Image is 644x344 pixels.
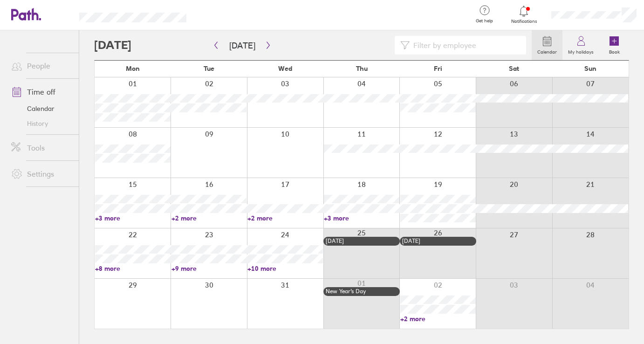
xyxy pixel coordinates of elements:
div: New Year’s Day [326,288,397,295]
a: Calendar [4,101,79,116]
a: +2 more [171,214,247,222]
span: Sun [584,65,596,72]
a: People [4,56,79,75]
span: Tue [204,65,214,72]
a: +3 more [324,214,399,222]
a: History [4,116,79,131]
a: +9 more [171,264,247,273]
label: Book [603,47,625,55]
a: Tools [4,138,79,157]
input: Filter by employee [410,36,521,54]
a: +3 more [95,214,171,222]
span: Sat [509,65,519,72]
span: Mon [126,65,140,72]
span: Wed [278,65,292,72]
a: +10 more [247,264,323,273]
span: Fri [434,65,442,72]
button: [DATE] [222,38,263,53]
span: Thu [356,65,368,72]
a: Notifications [509,5,539,24]
a: Book [599,30,629,60]
a: +2 more [400,315,476,323]
a: +8 more [95,264,171,273]
label: My holidays [562,47,599,55]
a: Time off [4,83,79,101]
label: Calendar [532,47,562,55]
a: My holidays [562,30,599,60]
span: Get help [469,18,500,24]
a: Calendar [532,30,562,60]
a: +2 more [247,214,323,222]
span: Notifications [509,19,539,24]
a: Settings [4,165,79,183]
div: [DATE] [326,238,397,244]
div: [DATE] [402,238,474,244]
